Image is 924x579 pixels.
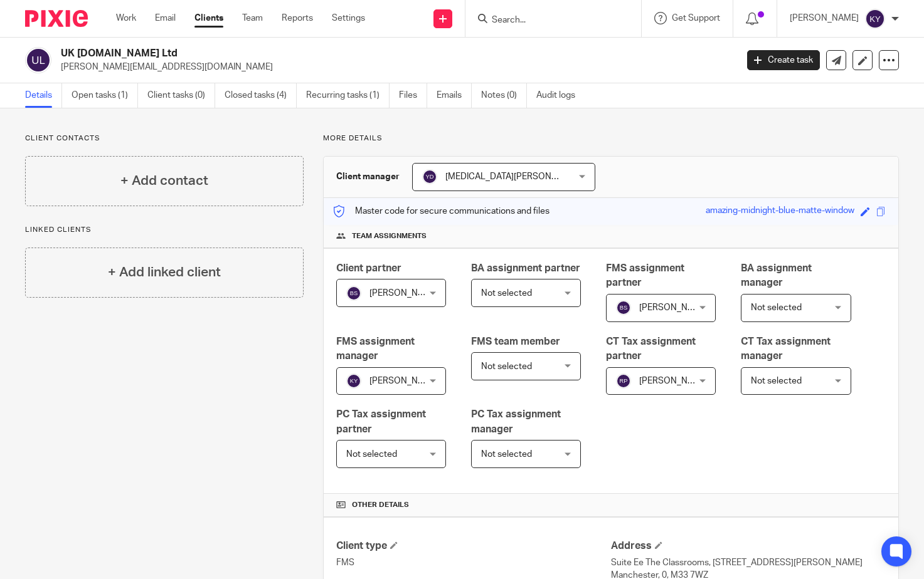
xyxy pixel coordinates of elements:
a: Recurring tasks (1) [306,83,390,108]
span: BA assignment partner [471,263,580,273]
span: [PERSON_NAME] [369,289,438,298]
a: Reports [282,12,313,24]
span: FMS assignment partner [606,263,684,288]
span: FMS assignment manager [336,336,415,361]
span: Not selected [751,303,802,312]
span: Not selected [346,450,397,459]
img: svg%3E [616,373,631,389]
h4: Client type [336,540,611,553]
img: svg%3E [865,9,885,29]
span: Get Support [672,14,720,23]
span: Other details [352,500,409,510]
span: CT Tax assignment manager [741,336,831,361]
span: [MEDICAL_DATA][PERSON_NAME] [445,172,583,181]
img: svg%3E [616,300,631,315]
p: [PERSON_NAME][EMAIL_ADDRESS][DOMAIN_NAME] [61,61,728,73]
a: Open tasks (1) [72,83,138,108]
span: FMS team member [471,336,560,347]
p: Master code for secure communications and files [333,205,550,217]
img: svg%3E [25,47,51,73]
h4: + Add contact [120,171,208,190]
p: More details [323,133,899,143]
span: [PERSON_NAME] [639,303,708,312]
img: svg%3E [346,286,361,301]
a: Clients [194,12,223,24]
div: amazing-midnight-blue-matte-window [706,204,854,219]
a: Files [399,83,427,108]
p: [PERSON_NAME] [790,12,859,24]
span: Not selected [481,362,532,371]
h2: UK [DOMAIN_NAME] Ltd [61,47,595,60]
span: PC Tax assignment manager [471,409,561,434]
p: Client contacts [25,133,304,143]
span: [PERSON_NAME] [639,377,708,385]
img: svg%3E [422,169,437,184]
span: PC Tax assignment partner [336,409,426,434]
a: Team [242,12,263,24]
a: Closed tasks (4) [225,83,297,108]
p: FMS [336,556,611,569]
span: Not selected [481,450,532,459]
h4: + Add linked client [108,263,221,282]
a: Emails [437,83,472,108]
a: Email [155,12,176,24]
a: Details [25,83,62,108]
p: Linked clients [25,225,304,235]
a: Notes (0) [481,83,527,108]
input: Search [491,15,603,26]
span: CT Tax assignment partner [606,336,696,361]
a: Create task [747,50,820,70]
span: BA assignment manager [741,263,812,288]
p: Suite Ee The Classrooms, [STREET_ADDRESS][PERSON_NAME] [611,556,886,569]
span: [PERSON_NAME] [369,377,438,385]
span: Not selected [481,289,532,298]
img: Pixie [25,10,88,27]
span: Team assignments [352,231,427,241]
h3: Client manager [336,170,400,183]
a: Audit logs [536,83,585,108]
a: Settings [332,12,365,24]
a: Client tasks (0) [147,83,215,108]
h4: Address [611,540,886,553]
a: Work [116,12,136,24]
span: Not selected [751,377,802,385]
img: svg%3E [346,373,361,389]
span: Client partner [336,263,401,273]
